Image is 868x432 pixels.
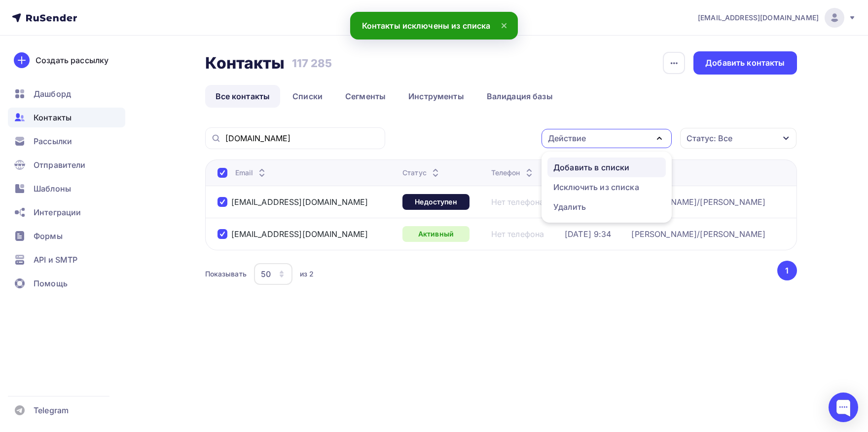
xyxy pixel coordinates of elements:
[553,181,639,193] div: Исключить из списка
[235,168,268,178] div: Email
[335,85,396,108] a: Сегменты
[261,268,271,280] div: 50
[565,229,612,239] a: [DATE] 9:34
[476,85,563,108] a: Валидация базы
[34,254,77,266] span: API и SMTP
[8,179,125,198] a: Шаблоны
[8,108,125,127] a: Контакты
[402,168,441,178] div: Статус
[553,201,586,213] div: Удалить
[205,269,247,279] div: Показывать
[542,129,672,148] button: Действие
[553,161,629,173] div: Добавить в списки
[8,131,125,151] a: Рассылки
[491,168,535,178] div: Телефон
[34,277,68,289] span: Помощь
[680,127,797,149] button: Статус: Все
[36,54,108,66] div: Создать рассылку
[231,197,368,207] a: [EMAIL_ADDRESS][DOMAIN_NAME]
[402,194,470,210] a: Недоступен
[698,13,819,23] span: [EMAIL_ADDRESS][DOMAIN_NAME]
[705,57,785,69] div: Добавить контакты
[398,85,474,108] a: Инструменты
[491,229,544,239] a: Нет телефона
[282,85,333,108] a: Списки
[542,152,672,223] ul: Действие
[698,8,856,28] a: [EMAIL_ADDRESS][DOMAIN_NAME]
[205,85,281,108] a: Все контакты
[777,261,797,280] button: Go to page 1
[34,183,71,195] span: Шаблоны
[687,132,732,144] div: Статус: Все
[231,229,368,239] a: [EMAIL_ADDRESS][DOMAIN_NAME]
[205,53,285,73] h2: Контакты
[34,88,71,100] span: Дашборд
[775,261,797,280] ul: Pagination
[402,226,470,242] a: Активный
[8,84,125,104] a: Дашборд
[34,159,86,171] span: Отправители
[491,197,544,207] a: Нет телефона
[548,132,586,144] div: Действие
[8,155,125,175] a: Отправители
[631,229,765,239] a: [PERSON_NAME]/[PERSON_NAME]
[34,112,72,123] span: Контакты
[253,263,293,285] button: 50
[34,135,72,147] span: Рассылки
[631,197,765,207] a: [PERSON_NAME]/[PERSON_NAME]
[34,230,63,242] span: Формы
[225,133,379,144] input: Поиск
[300,269,314,279] div: из 2
[8,226,125,246] a: Формы
[34,404,69,416] span: Telegram
[34,206,81,218] span: Интеграции
[292,56,332,70] h3: 117 285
